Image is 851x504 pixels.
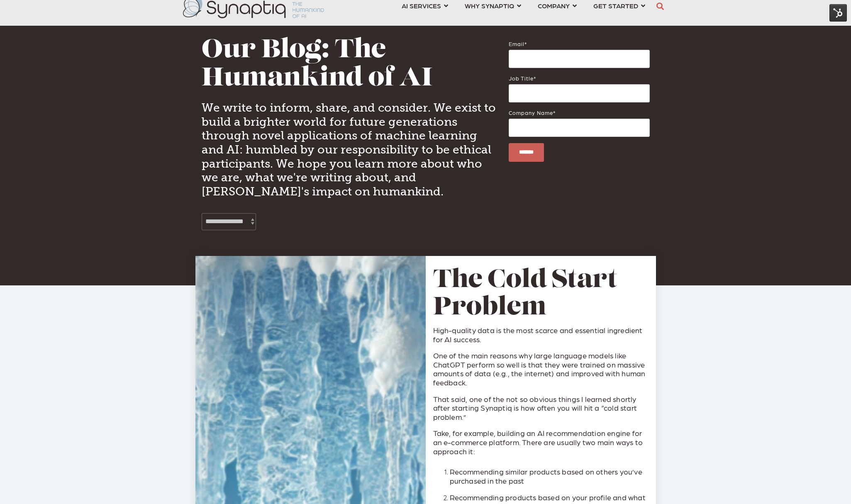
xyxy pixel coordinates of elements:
[829,4,847,22] img: HubSpot Tools Menu Toggle
[509,110,553,116] span: Company name
[433,326,649,343] p: High-quality data is the most scarce and essential ingredient for AI success.
[433,351,649,387] p: One of the main reasons why large language models like ChatGPT perform so well is that they were ...
[509,41,524,47] span: Email
[202,37,496,93] h1: Our Blog: The Humankind of AI
[450,467,649,485] p: Recommending similar products based on others you’ve purchased in the past
[433,394,649,421] p: That said, one of the not so obvious things I learned shortly after starting Synaptiq is how ofte...
[433,268,617,321] a: The Cold Start Problem
[509,75,534,81] span: Job title
[202,101,496,198] h4: We write to inform, share, and consider. We exist to build a brighter world for future generation...
[433,429,649,455] p: Take, for example, building an AI recommendation engine for an e-commerce platform. There are usu...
